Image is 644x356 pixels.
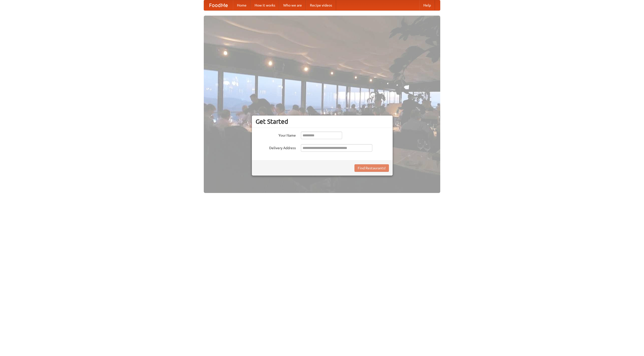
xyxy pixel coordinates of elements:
a: Help [419,0,435,10]
a: Recipe videos [306,0,336,10]
h3: Get Started [256,118,389,125]
label: Your Name [256,132,296,138]
a: Who we are [279,0,306,10]
a: Home [233,0,251,10]
a: FoodMe [204,0,233,10]
label: Delivery Address [256,144,296,150]
a: How it works [251,0,279,10]
button: Find Restaurants! [354,164,389,172]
